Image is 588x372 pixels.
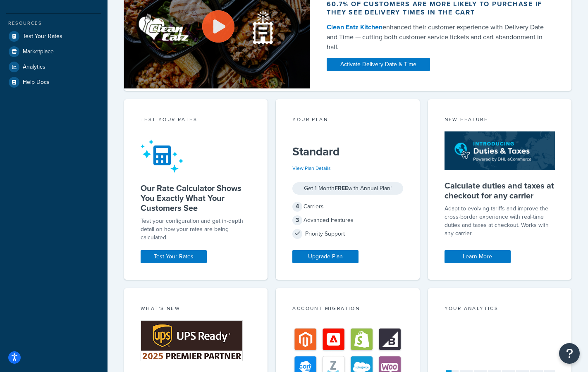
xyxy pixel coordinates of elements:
[445,305,555,314] div: Your Analytics
[141,116,251,125] div: Test your rates
[23,33,62,40] span: Test Your Rates
[292,228,403,240] div: Priority Support
[6,44,101,59] a: Marketplace
[141,217,251,242] div: Test your configuration and get in-depth detail on how your rates are being calculated.
[292,250,359,263] a: Upgrade Plan
[445,250,511,263] a: Learn More
[292,165,331,172] a: View Plan Details
[292,215,302,225] span: 3
[23,79,50,86] span: Help Docs
[292,305,403,314] div: Account Migration
[327,22,382,32] a: Clean Eatz Kitchen
[292,201,403,212] div: Carriers
[327,22,552,52] div: enhanced their customer experience with Delivery Date and Time — cutting both customer service ti...
[292,202,302,212] span: 4
[6,20,101,27] div: Resources
[6,60,101,74] a: Analytics
[6,75,101,90] a: Help Docs
[23,48,54,55] span: Marketplace
[327,58,430,71] a: Activate Delivery Date & Time
[141,305,251,314] div: What's New
[292,116,403,125] div: Your Plan
[445,116,555,125] div: New Feature
[23,64,45,71] span: Analytics
[292,215,403,226] div: Advanced Features
[335,184,348,193] strong: FREE
[292,145,403,158] h5: Standard
[559,343,580,364] button: Open Resource Center
[6,29,101,44] a: Test Your Rates
[141,250,207,263] a: Test Your Rates
[292,182,403,195] div: Get 1 Month with Annual Plan!
[445,205,555,238] p: Adapt to evolving tariffs and improve the cross-border experience with real-time duties and taxes...
[141,183,251,213] h5: Our Rate Calculator Shows You Exactly What Your Customers See
[445,181,555,200] h5: Calculate duties and taxes at checkout for any carrier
